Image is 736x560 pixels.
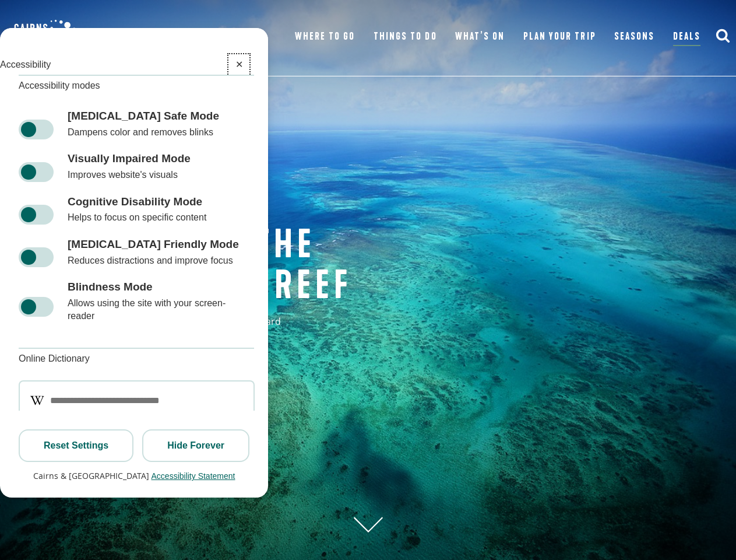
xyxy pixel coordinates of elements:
button: Accessibility Statement [152,471,235,481]
label: [MEDICAL_DATA] Friendly Mode [19,247,54,267]
button: Reset Settings [19,429,133,462]
img: CGBR-TNQ_dual-logo.svg [6,12,116,61]
span: Hide Forever [167,440,224,450]
div: [MEDICAL_DATA] Safe Mode [68,109,219,123]
div: Cognitive Disability Mode [68,195,206,209]
label: Blindness Mode [19,297,54,317]
label: Cognitive Disability Mode [19,205,54,225]
div: Blindness Mode [68,280,249,294]
span: Accessibility modes [19,80,100,90]
div: Helps to focus on specific content [68,211,206,224]
label: Visually Impaired Mode [19,162,54,182]
div: [MEDICAL_DATA] Friendly Mode [68,237,239,251]
a: What’s On [455,29,505,45]
a: Where To Go [295,29,355,45]
div: Visually Impaired Mode [68,152,191,166]
span: Online Dictionary [19,353,90,363]
span: Cairns & [GEOGRAPHIC_DATA] [33,470,149,481]
div: Reduces distractions and improve focus [68,254,239,267]
div: Allows using the site with your screen-reader [68,297,249,323]
label: [MEDICAL_DATA] Safe Mode [19,120,54,139]
a: Things To Do [374,29,436,45]
button: Hide Forever [142,429,249,462]
input: Search the online dictionary... [19,380,255,421]
a: Deals [673,29,700,46]
a: Plan Your Trip [523,29,596,45]
a: Seasons [614,29,654,45]
div: Improves website's visuals [68,169,191,181]
span: Reset Settings [44,440,108,450]
button: Close Accessibility Panel [228,54,249,75]
div: Dampens color and removes blinks [68,126,219,139]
